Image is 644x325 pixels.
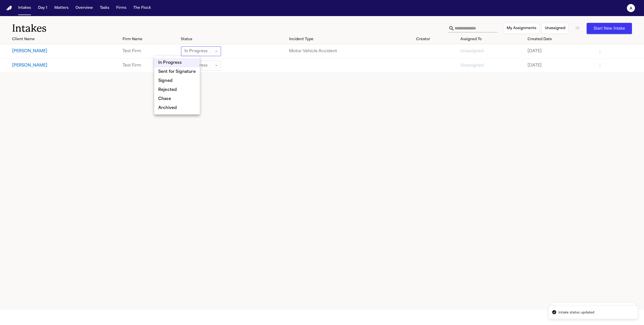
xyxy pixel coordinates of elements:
[154,94,200,103] li: Chase
[154,67,200,76] li: Sent for Signature
[154,85,200,94] li: Rejected
[154,58,200,67] li: In Progress
[558,310,594,315] div: Intake status updated
[154,76,200,85] li: Signed
[154,103,200,113] li: Archived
